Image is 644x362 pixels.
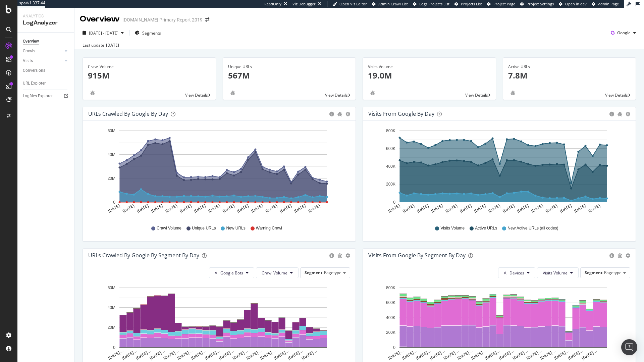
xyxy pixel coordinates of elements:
a: Logs Projects List [413,1,449,7]
text: 40M [108,152,115,157]
div: bug [88,91,97,95]
span: New Active URLs (all codes) [507,225,558,231]
span: View Details [325,92,348,98]
span: Projects List [461,1,482,6]
a: Conversions [23,67,69,74]
span: Active URLs [475,225,497,231]
div: Logfiles Explorer [23,93,53,100]
div: gear [626,253,630,258]
text: 200K [386,182,395,187]
a: Admin Page [592,1,619,7]
div: bug [508,91,518,95]
text: [DATE] [150,203,164,214]
text: 400K [386,315,395,320]
text: 40M [108,305,115,310]
text: [DATE] [136,203,150,214]
div: Conversions [23,67,45,74]
div: gear [626,112,630,116]
span: Visits Volume [440,225,465,231]
text: [DATE] [459,203,472,214]
text: 600K [386,146,395,151]
div: ReadOnly: [264,1,282,7]
div: Crawls [23,48,35,55]
a: Projects List [454,1,482,7]
div: arrow-right-arrow-left [205,17,209,22]
div: Unique URLs [228,64,351,70]
a: Crawls [23,48,63,55]
span: Segments [142,30,161,36]
div: Overview [23,38,39,45]
text: [DATE] [545,203,558,214]
span: View Details [465,92,488,98]
span: Admin Crawl List [378,1,408,6]
span: Crawl Volume [262,270,287,276]
text: [DATE] [236,203,250,214]
text: [DATE] [416,203,430,214]
text: 600K [386,300,395,305]
span: Admin Page [598,1,619,6]
text: 0 [113,200,115,205]
span: [DATE] - [DATE] [89,30,118,36]
span: Project Page [493,1,515,6]
span: All Google Bots [215,270,243,276]
text: [DATE] [402,203,415,214]
text: 60M [108,286,115,290]
a: URL Explorer [23,80,69,87]
p: 7.8M [508,70,631,81]
text: [DATE] [179,203,192,214]
text: [DATE] [193,203,207,214]
span: Logs Projects List [419,1,449,6]
text: [DATE] [251,203,264,214]
text: [DATE] [222,203,235,214]
text: [DATE] [531,203,544,214]
text: [DATE] [265,203,278,214]
div: bug [228,91,237,95]
button: Segments [132,28,164,38]
div: gear [345,253,350,258]
span: Google [617,30,631,36]
text: [DATE] [387,203,401,214]
text: [DATE] [502,203,515,214]
div: URL Explorer [23,80,46,87]
text: 800K [386,128,395,133]
div: Visits Volume [368,64,491,70]
button: Crawl Volume [256,267,299,278]
div: gear [345,112,350,116]
text: 20M [108,325,115,330]
text: [DATE] [573,203,587,214]
span: All Devices [504,270,524,276]
span: View Details [185,92,208,98]
text: 400K [386,164,395,169]
text: 20M [108,176,115,181]
span: Open Viz Editor [339,1,367,6]
text: [DATE] [293,203,307,214]
svg: A chart. [368,283,628,361]
div: Viz Debugger: [292,1,317,7]
svg: A chart. [88,126,348,219]
span: Unique URLs [192,225,216,231]
div: URLs Crawled by Google by day [88,110,168,117]
span: View Details [605,92,628,98]
text: [DATE] [430,203,444,214]
span: Warning Crawl [256,225,282,231]
div: Visits [23,57,33,64]
p: 19.0M [368,70,491,81]
text: 200K [386,330,395,335]
a: Open in dev [559,1,587,7]
p: 567M [228,70,351,81]
text: 800K [386,286,395,290]
a: Open Viz Editor [333,1,367,7]
svg: A chart. [368,126,628,219]
a: Logfiles Explorer [23,93,69,100]
span: Open in dev [565,1,587,6]
div: [DOMAIN_NAME] Primary Report 2019 [122,16,203,23]
span: New URLs [226,225,245,231]
button: Visits Volume [537,267,579,278]
div: bug [618,253,622,258]
a: Admin Crawl List [372,1,408,7]
div: Visits from Google By Segment By Day [368,252,466,259]
a: Project Settings [520,1,554,7]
